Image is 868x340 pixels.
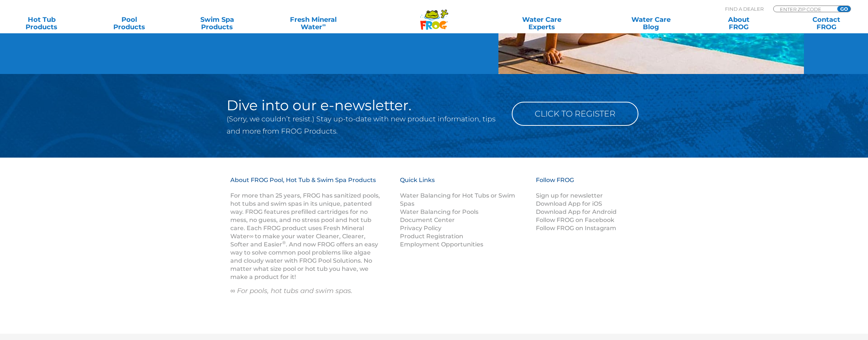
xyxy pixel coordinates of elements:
sup: ® [282,240,286,245]
h3: Quick Links [400,176,527,192]
em: ∞ For pools, hot tubs and swim spas. [230,287,353,295]
p: (Sorry, we couldn’t resist.) Stay up-to-date with new product information, tips and more from FRO... [227,113,501,137]
a: Follow FROG on Instagram [536,225,616,232]
a: Fresh MineralWater∞ [271,16,356,31]
input: Zip Code Form [779,6,829,12]
a: Privacy Policy [400,225,441,232]
h3: About FROG Pool, Hot Tub & Swim Spa Products [230,176,381,192]
p: For more than 25 years, FROG has sanitized pools, hot tubs and swim spas in its unique, patented ... [230,192,381,281]
a: Product Registration [400,233,463,240]
a: Document Center [400,216,455,223]
a: Water CareExperts [486,16,597,31]
a: Download App for iOS [536,200,602,207]
a: AboutFROG [705,16,773,31]
a: Download App for Android [536,208,617,215]
sup: ∞ [322,22,326,28]
input: GO [837,6,851,12]
a: Water CareBlog [617,16,685,31]
a: Sign up for newsletter [536,192,603,199]
a: PoolProducts [95,16,163,31]
p: Find A Dealer [725,6,764,12]
a: Swim SpaProducts [183,16,251,31]
h2: Dive into our e-newsletter. [227,98,501,113]
a: Hot TubProducts [7,16,76,31]
a: Follow FROG on Facebook [536,216,614,223]
a: Click to Register [512,102,638,126]
a: Water Balancing for Pools [400,208,478,215]
a: Water Balancing for Hot Tubs or Swim Spas [400,192,515,207]
h3: Follow FROG [536,176,628,192]
a: Employment Opportunities [400,241,483,248]
a: ContactFROG [792,16,861,31]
